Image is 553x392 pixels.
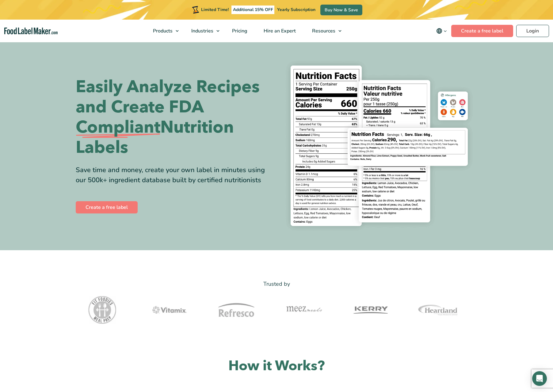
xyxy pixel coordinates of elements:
[304,20,345,42] a: Resources
[76,357,477,375] h2: How it Works?
[277,7,315,13] span: Yearly Subscription
[151,28,173,34] span: Products
[256,20,303,42] a: Hire an Expert
[516,25,549,37] a: Login
[310,28,336,34] span: Resources
[76,280,477,288] p: Trusted by
[532,371,547,386] div: Open Intercom Messenger
[145,20,182,42] a: Products
[262,28,296,34] span: Hire an Expert
[201,7,229,13] span: Limited Time!
[224,20,254,42] a: Pricing
[76,117,160,138] span: Compliant
[230,28,248,34] span: Pricing
[183,20,223,42] a: Industries
[189,28,214,34] span: Industries
[320,5,362,15] a: Buy Now & Save
[76,165,272,185] div: Save time and money, create your own label in minutes using our 500k+ ingredient database built b...
[231,6,275,14] span: Additional 15% OFF
[76,77,272,158] h1: Easily Analyze Recipes and Create FDA Nutrition Labels
[451,25,513,37] a: Create a free label
[76,201,138,213] a: Create a free label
